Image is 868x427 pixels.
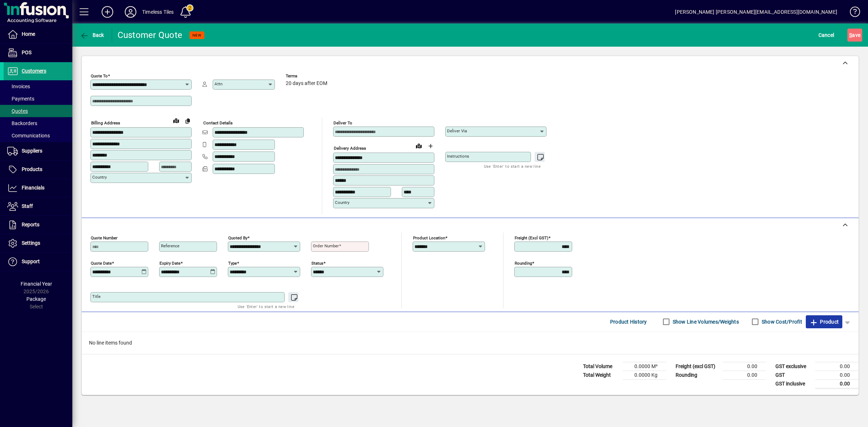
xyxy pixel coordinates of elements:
mat-label: Quote To [91,73,108,78]
span: Communications [7,133,50,138]
td: 0.0000 Kg [623,371,666,379]
td: Freight (excl GST) [672,362,723,371]
td: Total Weight [579,371,623,379]
mat-label: Deliver via [447,128,467,133]
span: Invoices [7,84,30,89]
mat-hint: Use 'Enter' to start a new line [238,302,294,311]
mat-label: Country [92,175,107,180]
span: Reports [22,222,39,227]
div: No line items found [82,332,859,354]
a: Quotes [4,105,72,117]
span: Product [809,316,839,328]
mat-label: Product location [413,235,445,240]
app-page-header-button: Back [72,29,112,42]
span: Support [22,259,40,264]
span: Quotes [7,108,28,114]
td: 0.0000 M³ [623,362,666,371]
mat-label: Quoted by [228,235,247,240]
label: Show Line Volumes/Weights [671,318,739,325]
a: Home [4,25,72,43]
td: 0.00 [815,379,859,388]
a: View on map [413,140,425,151]
span: Suppliers [22,148,42,154]
a: POS [4,44,72,62]
a: Reports [4,216,72,234]
button: Copy to Delivery address [182,115,193,127]
button: Profile [119,5,142,18]
button: Cancel [817,29,836,42]
td: 0.00 [815,371,859,379]
a: Suppliers [4,142,72,160]
span: Home [22,31,35,37]
td: 0.00 [815,362,859,371]
mat-label: Title [92,294,101,299]
a: Financials [4,179,72,197]
span: 20 days after EOM [286,81,327,86]
td: 0.00 [723,371,766,379]
a: Settings [4,234,72,252]
span: Terms [286,74,329,78]
span: Staff [22,203,33,209]
a: Invoices [4,80,72,93]
mat-label: Status [311,260,323,265]
mat-label: Rounding [515,260,532,265]
button: Save [847,29,862,42]
a: Staff [4,197,72,215]
div: [PERSON_NAME] [PERSON_NAME][EMAIL_ADDRESS][DOMAIN_NAME] [675,6,837,18]
div: Timeless Tiles [142,6,174,18]
button: Product [806,315,842,328]
button: Choose address [425,140,436,152]
span: Payments [7,96,34,102]
label: Show Cost/Profit [760,318,802,325]
mat-label: Freight (excl GST) [515,235,548,240]
button: Product History [607,315,650,328]
mat-label: Expiry date [159,260,180,265]
a: View on map [170,115,182,126]
span: Settings [22,240,40,246]
mat-label: Attn [214,81,222,86]
button: Add [96,5,119,18]
span: Package [26,296,46,302]
mat-label: Quote number [91,235,118,240]
a: Backorders [4,117,72,129]
span: Back [80,32,104,38]
button: Back [78,29,106,42]
mat-label: Quote date [91,260,112,265]
td: GST inclusive [772,379,815,388]
mat-label: Deliver To [333,120,352,125]
span: Financial Year [21,281,52,287]
span: Backorders [7,120,37,126]
mat-label: Instructions [447,154,469,159]
span: Customers [22,68,46,74]
div: Customer Quote [118,29,183,41]
span: Product History [610,316,647,328]
mat-label: Country [335,200,349,205]
span: Products [22,166,42,172]
span: Financials [22,185,44,191]
td: GST exclusive [772,362,815,371]
a: Support [4,253,72,271]
span: POS [22,50,31,55]
mat-hint: Use 'Enter' to start a new line [484,162,541,170]
span: S [849,32,852,38]
mat-label: Reference [161,243,179,248]
span: NEW [192,33,201,38]
td: Rounding [672,371,723,379]
mat-label: Type [228,260,237,265]
mat-label: Order number [313,243,339,248]
a: Products [4,161,72,179]
td: Total Volume [579,362,623,371]
span: ave [849,29,860,41]
td: GST [772,371,815,379]
span: Cancel [818,29,834,41]
a: Payments [4,93,72,105]
a: Communications [4,129,72,142]
a: Knowledge Base [844,1,859,25]
td: 0.00 [723,362,766,371]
